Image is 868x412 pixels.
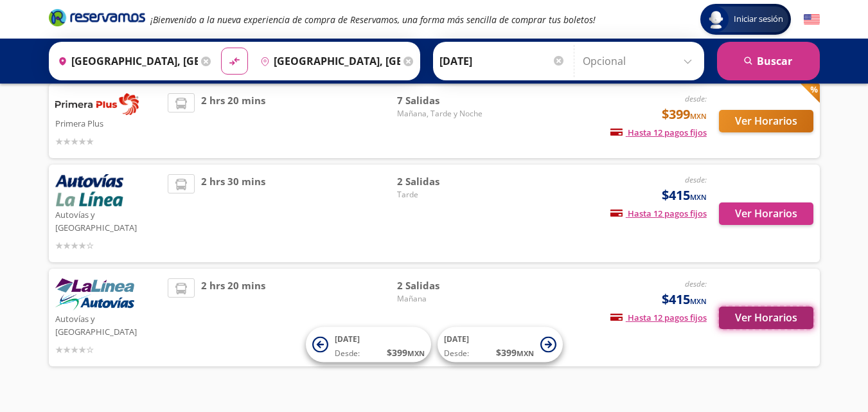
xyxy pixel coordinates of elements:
i: Brand Logo [49,8,145,27]
p: Primera Plus [55,115,162,130]
input: Opcional [583,45,698,77]
button: Ver Horarios [719,307,813,329]
em: desde: [685,174,707,185]
span: Hasta 12 pagos fijos [610,312,707,323]
span: $415 [662,290,707,309]
small: MXN [690,192,707,202]
em: ¡Bienvenido a la nueva experiencia de compra de Reservamos, una forma más sencilla de comprar tus... [150,13,596,26]
button: [DATE]Desde:$399MXN [438,327,563,363]
span: Desde: [444,348,469,359]
img: Autovías y La Línea [55,278,134,310]
p: Autovías y [GEOGRAPHIC_DATA] [55,206,162,234]
span: 2 hrs 20 mins [201,278,265,357]
em: desde: [685,278,707,289]
button: English [804,12,820,28]
img: Autovías y La Línea [55,174,123,206]
em: desde: [685,93,707,104]
button: Ver Horarios [719,110,813,132]
span: 7 Salidas [397,93,487,108]
a: Brand Logo [49,8,145,31]
span: [DATE] [335,334,360,345]
span: Hasta 12 pagos fijos [610,208,707,219]
button: [DATE]Desde:$399MXN [306,327,431,363]
p: Autovías y [GEOGRAPHIC_DATA] [55,310,162,338]
input: Buscar Destino [255,45,400,77]
small: MXN [517,348,534,358]
span: 2 Salidas [397,278,487,293]
input: Elegir Fecha [439,45,565,77]
span: 2 hrs 20 mins [201,93,265,148]
button: Buscar [717,42,820,80]
small: MXN [690,111,707,121]
small: MXN [407,348,425,358]
span: Mañana [397,293,487,305]
span: [DATE] [444,334,469,345]
span: Iniciar sesión [729,13,788,26]
img: Primera Plus [55,93,139,115]
span: $399 [662,105,707,124]
span: $ 399 [387,346,425,359]
span: Hasta 12 pagos fijos [610,127,707,138]
span: 2 hrs 30 mins [201,174,265,253]
span: 2 Salidas [397,174,487,189]
input: Buscar Origen [53,45,198,77]
small: MXN [690,296,707,306]
span: Tarde [397,189,487,201]
span: $ 399 [496,346,534,359]
button: Ver Horarios [719,202,813,225]
span: Desde: [335,348,360,359]
span: $415 [662,186,707,205]
span: Mañana, Tarde y Noche [397,108,487,120]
